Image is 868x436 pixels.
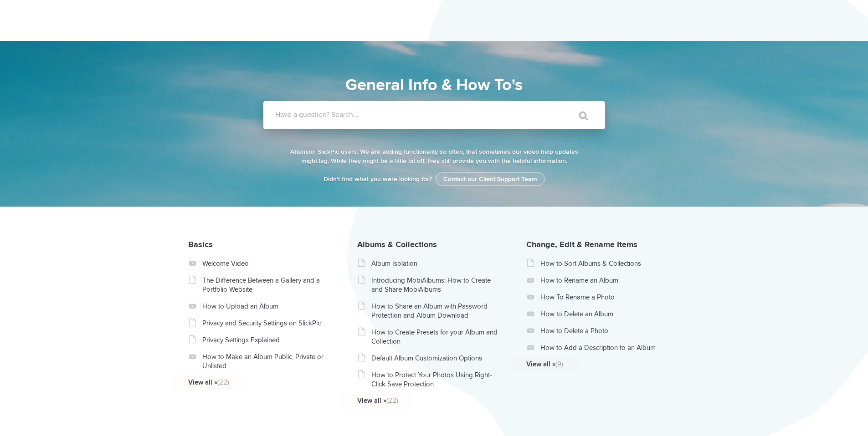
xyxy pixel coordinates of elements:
[202,335,331,345] a: Privacy Settings Explained
[540,343,669,352] a: How to Add a Description to an Album
[275,110,617,119] label: Have a question? Search...
[540,326,669,335] a: How to Delete a Photo
[202,302,331,311] a: How to Upload an Album
[188,239,213,249] a: Basics
[371,259,500,268] a: Album Isolation
[526,239,637,249] a: Change, Edit & Rename Items
[288,147,580,166] p: Attention SlickPic users. We are adding functionality so often, that sometimes our video help upd...
[371,354,500,363] a: Default Album Customization Options
[560,105,598,127] input: 
[371,328,500,346] a: How to Create Presets for your Album and Collection
[202,259,331,268] a: Welcome Video
[540,293,669,302] a: How To Rename a Photo
[188,378,317,387] a: View all »(22)
[357,396,486,405] a: View all »(22)
[222,73,646,97] h1: General Info & How To's
[540,259,669,268] a: How to Sort Albums & Collections
[526,360,655,369] a: View all »(9)
[540,276,669,285] a: How to Rename an Album
[540,309,669,319] a: How to Delete an Album
[436,172,545,186] a: Contact our Client Support Team
[202,352,331,370] a: How to Make an Album Public, Private or Unlisted
[371,276,500,294] a: Introducing MobiAlbums: How to Create and Share MobiAlbums
[371,302,500,320] a: How to Share an Album with Password Protection and Album Download
[202,319,331,328] a: Privacy and Security Settings on SlickPic
[202,276,331,294] a: The Difference Between a Gallery and a Portfolio Website
[288,175,580,184] p: Didn't find what you were looking for?
[357,239,437,249] a: Albums & Collections
[371,370,500,389] a: How to Protect Your Photos Using Right-Click Save Protection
